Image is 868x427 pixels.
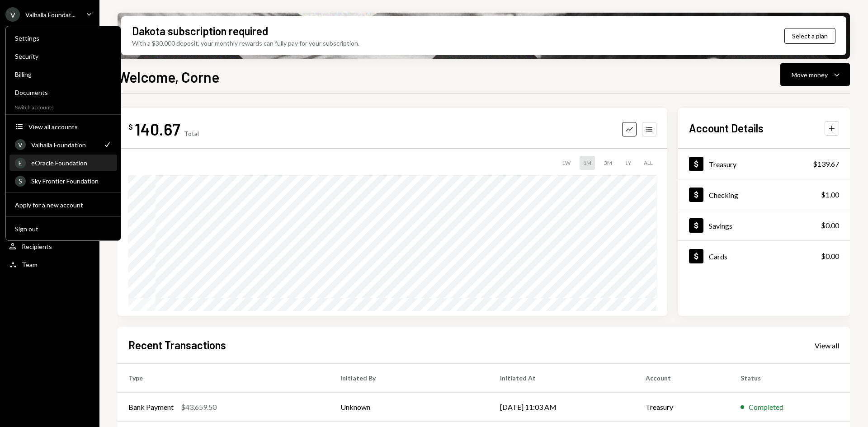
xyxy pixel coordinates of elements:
[9,30,117,46] a: Settings
[118,364,330,393] th: Type
[15,158,26,169] div: E
[792,70,828,80] div: Move money
[15,70,112,78] div: Billing
[330,364,489,393] th: Initiated By
[678,210,850,240] a: Savings$0.00
[821,220,839,231] div: $0.00
[25,11,75,19] div: Valhalla Foundat...
[821,251,839,262] div: $0.00
[15,225,112,233] div: Sign out
[15,201,112,209] div: Apply for a new account
[22,261,38,268] div: Team
[640,156,656,170] div: ALL
[9,66,117,82] a: Billing
[15,52,112,60] div: Security
[132,38,359,48] div: With a $30,000 deposit, your monthly rewards can fully pay for your subscription.
[709,191,738,199] div: Checking
[5,7,20,22] div: V
[558,156,574,170] div: 1W
[28,123,112,131] div: View all accounts
[9,197,117,213] button: Apply for a new account
[749,402,783,413] div: Completed
[22,243,52,250] div: Recipients
[635,393,730,422] td: Treasury
[9,221,117,237] button: Sign out
[489,393,635,422] td: [DATE] 11:03 AM
[181,402,217,413] div: $43,659.50
[128,402,174,413] div: Bank Payment
[184,130,199,137] div: Total
[678,241,850,271] a: Cards$0.00
[600,156,616,170] div: 3M
[780,63,850,86] button: Move money
[15,176,26,187] div: S
[5,238,94,254] a: Recipients
[9,155,117,171] a: EeOracle Foundation
[621,156,635,170] div: 1Y
[118,68,219,86] h1: Welcome, Corne
[580,156,595,170] div: 1M
[9,173,117,189] a: SSky Frontier Foundation
[678,149,850,179] a: Treasury$139.67
[31,159,112,167] div: eOracle Foundation
[815,341,839,350] div: View all
[784,28,835,44] button: Select a plan
[5,256,94,272] a: Team
[135,119,180,139] div: 140.67
[489,364,635,393] th: Initiated At
[31,177,112,185] div: Sky Frontier Foundation
[15,34,112,42] div: Settings
[31,141,97,149] div: Valhalla Foundation
[132,23,268,38] div: Dakota subscription required
[9,48,117,64] a: Security
[730,364,850,393] th: Status
[709,160,736,169] div: Treasury
[128,122,133,131] div: $
[815,340,839,350] a: View all
[128,338,226,352] h2: Recent Transactions
[9,84,117,100] a: Documents
[689,121,764,136] h2: Account Details
[813,159,839,169] div: $139.67
[821,189,839,200] div: $1.00
[9,119,117,135] button: View all accounts
[678,179,850,210] a: Checking$1.00
[709,221,732,230] div: Savings
[15,89,112,96] div: Documents
[635,364,730,393] th: Account
[330,393,489,422] td: Unknown
[15,139,26,150] div: V
[6,102,121,111] div: Switch accounts
[709,252,727,261] div: Cards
